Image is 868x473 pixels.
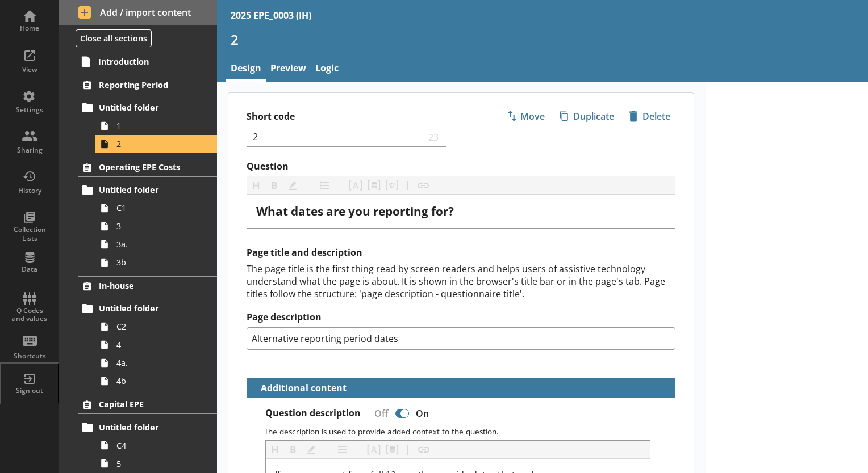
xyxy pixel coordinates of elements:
[411,403,438,423] div: On
[83,299,217,390] li: Untitled folderC244a.4b
[116,221,202,231] span: 3
[99,79,197,90] span: Reporting Period
[116,321,202,332] span: C2
[99,102,197,113] span: Untitled folder
[247,111,461,123] label: Short code
[99,399,197,409] span: Capital EPE
[116,440,202,451] span: C4
[95,135,217,153] a: 2
[10,24,49,33] div: Home
[10,105,49,115] div: Settings
[10,186,49,195] div: History
[10,386,49,395] div: Sign out
[59,158,217,272] li: Operating EPE CostsUntitled folderC133a.3b
[95,354,217,372] a: 4a.
[265,407,361,419] label: Question description
[116,202,202,213] span: C1
[95,235,217,254] a: 3a.
[252,378,349,398] button: Additional content
[116,375,202,386] span: 4b
[116,239,202,250] span: 3a.
[311,57,343,82] a: Logic
[264,426,666,437] p: The description is used to provide added context to the question.
[95,217,217,235] a: 3
[95,372,217,390] a: 4b
[365,403,393,423] div: Off
[247,161,675,172] label: Question
[116,138,202,149] span: 2
[624,107,675,125] span: Delete
[116,458,202,469] span: 5
[59,75,217,153] li: Reporting PeriodUntitled folder12
[59,276,217,390] li: In-houseUntitled folderC244a.4b
[502,107,549,125] span: Move
[99,303,197,314] span: Untitled folder
[426,131,442,142] span: 23
[266,57,311,82] a: Preview
[116,120,202,131] span: 1
[98,56,197,67] span: Introduction
[95,436,217,454] a: C4
[247,263,675,300] div: The page title is the first thing read by screen readers and helps users of assistive technology ...
[78,6,198,19] span: Add / import content
[78,158,217,177] a: Operating EPE Costs
[116,339,202,350] span: 4
[116,357,202,368] span: 4a.
[10,225,49,243] div: Collection Lists
[78,418,217,436] a: Untitled folder
[10,307,49,323] div: Q Codes and values
[99,184,197,195] span: Untitled folder
[78,99,217,117] a: Untitled folder
[95,454,217,472] a: 5
[99,162,197,172] span: Operating EPE Costs
[78,395,217,414] a: Capital EPE
[554,107,619,126] button: Duplicate
[78,181,217,199] a: Untitled folder
[231,9,311,22] div: 2025 EPE_0003 (IH)
[99,422,197,433] span: Untitled folder
[77,52,217,70] a: Introduction
[247,247,675,259] h2: Page title and description
[76,29,152,47] button: Close all sections
[10,146,49,155] div: Sharing
[10,65,49,74] div: View
[95,318,217,336] a: C2
[226,57,266,82] a: Design
[78,276,217,295] a: In-house
[231,31,854,48] h1: 2
[83,99,217,153] li: Untitled folder12
[78,75,217,94] a: Reporting Period
[78,299,217,318] a: Untitled folder
[95,199,217,217] a: C1
[95,117,217,135] a: 1
[555,107,619,125] span: Duplicate
[624,107,675,126] button: Delete
[256,204,666,219] div: Question
[247,311,675,323] label: Page description
[10,352,49,361] div: Shortcuts
[256,203,454,219] span: What dates are you reporting for?
[116,257,202,268] span: 3b
[83,181,217,272] li: Untitled folderC133a.3b
[502,107,550,126] button: Move
[99,280,197,291] span: In-house
[95,254,217,272] a: 3b
[95,336,217,354] a: 4
[10,265,49,274] div: Data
